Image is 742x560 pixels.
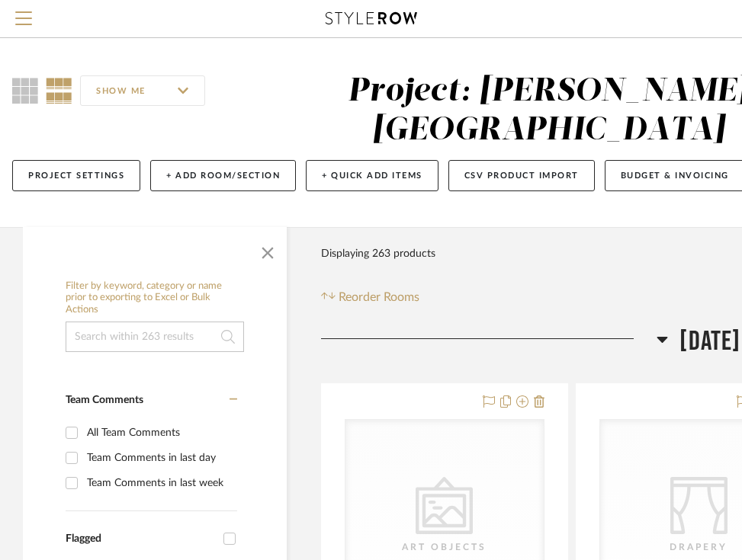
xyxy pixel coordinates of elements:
[339,288,419,306] span: Reorder Rooms
[66,395,143,405] span: Team Comments
[321,238,435,269] div: Displaying 263 products
[679,325,740,358] span: [DATE]
[448,160,595,191] button: CSV Product Import
[252,235,283,265] button: Close
[66,533,216,546] div: Flagged
[66,322,244,352] input: Search within 263 results
[87,471,233,495] div: Team Comments in last week
[12,160,140,191] button: Project Settings
[306,160,438,191] button: + Quick Add Items
[150,160,296,191] button: + Add Room/Section
[87,421,233,445] div: All Team Comments
[87,446,233,470] div: Team Comments in last day
[368,539,521,555] div: Art Objects
[66,280,244,316] h6: Filter by keyword, category or name prior to exporting to Excel or Bulk Actions
[321,288,419,306] button: Reorder Rooms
